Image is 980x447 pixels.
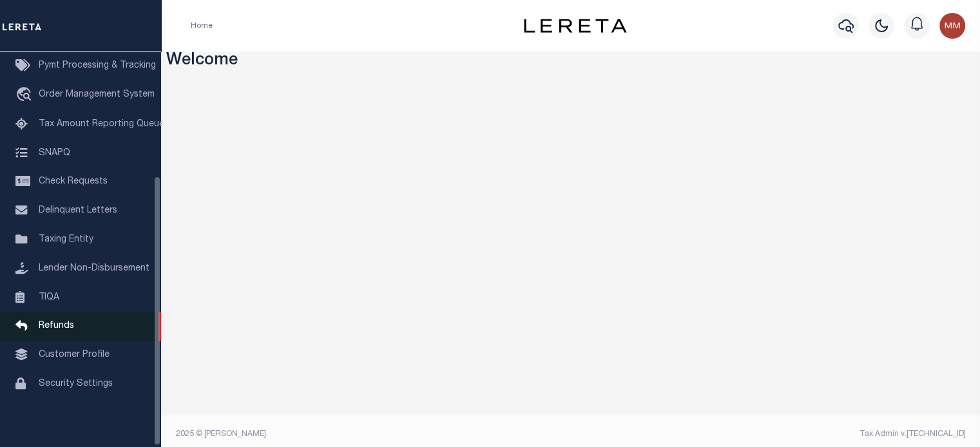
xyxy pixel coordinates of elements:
i: travel_explore [15,87,36,104]
span: Tax Amount Reporting Queue [39,120,164,129]
span: Refunds [39,321,74,330]
span: Lender Non-Disbursement [39,264,149,273]
span: Security Settings [39,379,113,388]
div: Tax Admin v.[TECHNICAL_ID] [581,428,966,440]
div: 2025 © [PERSON_NAME]. [166,428,571,440]
span: Pymt Processing & Tracking [39,61,156,70]
span: SNAPQ [39,148,70,157]
span: Delinquent Letters [39,206,117,215]
span: TIQA [39,292,59,301]
img: svg+xml;base64,PHN2ZyB4bWxucz0iaHR0cDovL3d3dy53My5vcmcvMjAwMC9zdmciIHBvaW50ZXItZXZlbnRzPSJub25lIi... [939,13,965,39]
span: Check Requests [39,177,108,186]
span: Order Management System [39,90,155,99]
img: logo-dark.svg [524,19,627,33]
li: Home [191,20,213,32]
span: Customer Profile [39,350,110,359]
h3: Welcome [166,52,975,71]
span: Taxing Entity [39,235,93,244]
